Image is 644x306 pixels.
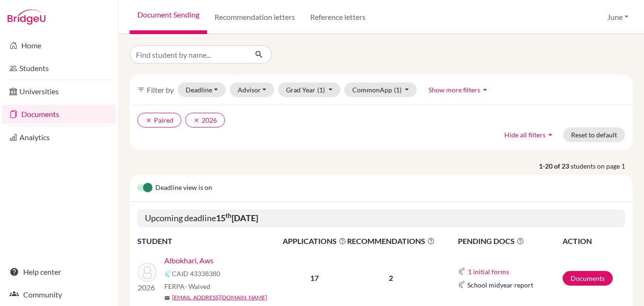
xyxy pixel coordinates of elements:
h5: Upcoming deadline [137,209,625,227]
span: Hide all filters [504,131,546,139]
button: Grad Year(1) [278,82,340,97]
a: Analytics [2,128,116,147]
img: Common App logo [164,270,172,278]
span: Filter by [147,85,174,94]
a: Students [2,59,116,78]
span: Deadline view is on [155,182,212,194]
input: Find student by name... [130,45,247,63]
span: students on page 1 [571,161,633,171]
a: Documents [2,105,116,124]
a: Albokhari, Aws [164,255,214,266]
img: Common App logo [458,268,465,275]
span: School midyear report [467,280,533,290]
span: Show more filters [429,86,480,94]
a: Community [2,285,116,304]
img: Common App logo [458,281,465,288]
img: Bridge-U [8,9,45,25]
p: 2 [347,272,435,284]
b: 17 [310,273,319,282]
sup: th [225,212,232,219]
span: - Waived [185,282,210,290]
span: (1) [317,86,325,94]
b: 15 [DATE] [216,213,258,223]
p: 2026 [138,282,157,293]
button: Hide all filtersarrow_drop_up [496,127,563,142]
strong: 1-20 of 23 [539,161,571,171]
span: APPLICATIONS [283,235,346,247]
a: Documents [563,271,613,286]
img: Albokhari, Aws [138,263,157,282]
i: clear [145,117,152,124]
a: [EMAIL_ADDRESS][DOMAIN_NAME] [172,293,267,302]
th: STUDENT [137,235,282,247]
i: arrow_drop_up [480,85,490,94]
span: mail [164,295,170,301]
button: clear2026 [185,113,225,127]
i: arrow_drop_up [546,130,555,139]
button: CommonApp(1) [344,82,417,97]
button: Deadline [178,82,226,97]
button: Show more filtersarrow_drop_up [420,82,498,97]
button: Reset to default [563,127,625,142]
button: 1 initial forms [467,266,510,277]
button: Advisor [230,82,275,97]
th: ACTION [562,235,626,247]
a: Universities [2,82,116,101]
span: (1) [394,86,402,94]
span: FERPA [164,281,210,291]
span: CAID 43338380 [172,269,220,279]
span: PENDING DOCS [458,235,562,247]
a: Home [2,36,116,55]
a: Help center [2,262,116,281]
i: filter_list [137,86,145,93]
button: clearPaired [137,113,181,127]
i: clear [193,117,200,124]
button: June [603,8,633,26]
span: RECOMMENDATIONS [347,235,435,247]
